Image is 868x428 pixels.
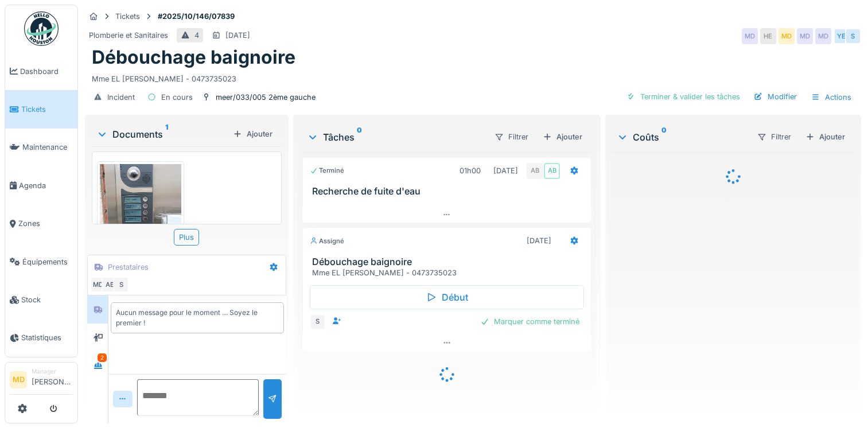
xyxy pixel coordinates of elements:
div: [DATE] [225,30,250,41]
a: MD Manager[PERSON_NAME] [10,367,73,395]
li: MD [10,371,27,388]
sup: 1 [165,127,168,141]
div: MD [742,28,758,44]
span: Statistiques [21,332,73,343]
div: Modifier [749,89,801,104]
h3: Recherche de fuite d'eau [312,186,586,197]
div: En cours [161,92,193,103]
span: Équipements [22,256,73,267]
a: Tickets [5,90,77,128]
div: [DATE] [493,165,518,176]
div: Tâches [307,130,485,144]
div: Ajouter [228,126,277,142]
div: Mme EL [PERSON_NAME] - 0473735023 [312,267,586,278]
div: S [845,28,861,44]
div: MD [779,28,795,44]
div: HE [760,28,776,44]
img: ejxyowi951pba7lfyfqvtq8ygmi7 [100,164,181,273]
div: Incident [107,92,135,103]
span: Agenda [19,180,73,191]
div: AB [102,277,118,293]
div: AB [544,163,560,179]
div: Mme EL [PERSON_NAME] - 0473735023 [92,69,854,84]
a: Dashboard [5,52,77,90]
a: Maintenance [5,129,77,166]
div: Plomberie et Sanitaires [89,30,168,41]
a: Équipements [5,243,77,281]
div: Plus [174,229,199,246]
li: [PERSON_NAME] [32,367,73,392]
div: 4 [194,30,199,41]
span: Dashboard [20,66,73,77]
div: YE [834,28,850,44]
h1: Débouchage baignoire [92,46,295,68]
img: Badge_color-CXgf-gQk.svg [24,11,59,46]
div: Tickets [115,11,140,22]
div: MD [797,28,813,44]
div: Terminé [310,166,344,176]
div: Ajouter [538,129,587,145]
span: Zones [18,218,73,229]
span: Maintenance [22,142,73,153]
div: Marquer comme terminé [476,314,584,329]
div: Début [310,285,584,309]
span: Tickets [21,104,73,115]
div: Ajouter [801,129,850,145]
div: Assigné [310,236,344,246]
div: Coûts [617,130,748,144]
div: [DATE] [527,235,551,246]
div: 01h00 [460,165,481,176]
div: meer/033/005 2ème gauche [216,92,316,103]
div: MD [90,277,106,293]
span: Stock [21,294,73,305]
div: Filtrer [489,129,534,145]
div: AB [527,163,543,179]
a: Statistiques [5,319,77,357]
div: Actions [806,89,857,106]
strong: #2025/10/146/07839 [153,11,239,22]
sup: 0 [661,130,667,144]
div: Manager [32,367,73,376]
div: Filtrer [752,129,796,145]
a: Zones [5,205,77,243]
div: Terminer & valider les tâches [622,89,745,104]
sup: 0 [357,130,362,144]
div: MD [815,28,831,44]
div: S [310,314,326,330]
a: Agenda [5,166,77,204]
h3: Débouchage baignoire [312,256,586,267]
div: 2 [98,353,107,362]
div: Documents [96,127,228,141]
div: Aucun message pour le moment … Soyez le premier ! [116,308,279,328]
div: S [113,277,129,293]
a: Stock [5,281,77,318]
div: Prestataires [108,262,149,273]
